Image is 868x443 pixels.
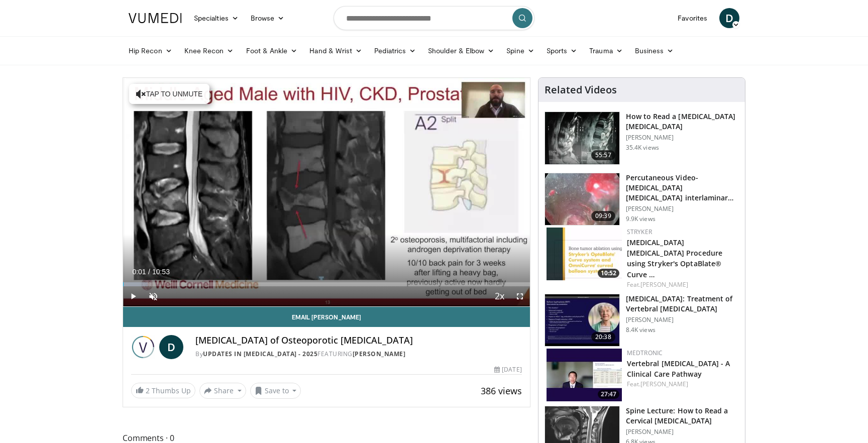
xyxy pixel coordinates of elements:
a: 10:52 [547,228,622,280]
a: Favorites [672,8,713,28]
p: [PERSON_NAME] [626,134,739,142]
a: Vertebral [MEDICAL_DATA] - A Clinical Care Pathway [627,359,730,379]
a: Knee Recon [178,41,240,61]
div: Feat. [627,280,737,289]
a: 2 Thumbs Up [131,383,195,398]
div: Progress Bar [123,282,530,286]
img: 07f3d5e8-2184-4f98-b1ac-8a3f7f06b6b9.150x105_q85_crop-smart_upscale.jpg [547,349,622,401]
a: [PERSON_NAME] [640,380,688,388]
button: Play [123,286,143,306]
video-js: Video Player [123,78,530,307]
span: 55:57 [591,150,615,160]
a: Medtronic [627,349,663,357]
div: Feat. [627,380,737,389]
span: 27:47 [598,390,619,399]
a: 20:38 [MEDICAL_DATA]: Treatment of Vertebral [MEDICAL_DATA] [PERSON_NAME] 8.4K views [545,294,739,347]
img: 0f0d9d51-420c-42d6-ac87-8f76a25ca2f4.150x105_q85_crop-smart_upscale.jpg [547,228,622,280]
span: 09:39 [591,211,615,221]
input: Search topics, interventions [334,6,534,30]
p: [PERSON_NAME] [626,428,739,436]
span: 10:52 [598,269,619,278]
a: [MEDICAL_DATA] [MEDICAL_DATA] Procedure using Stryker's OptaBlate® Curve … [627,238,722,279]
p: 8.4K views [626,326,656,334]
a: Pediatrics [368,41,422,61]
span: 10:53 [152,268,170,276]
a: Trauma [583,41,629,61]
p: 35.4K views [626,144,659,152]
button: Unmute [143,286,163,306]
h4: [MEDICAL_DATA] of Osteoporotic [MEDICAL_DATA] [195,335,522,346]
span: 2 [146,386,150,395]
a: Sports [540,41,584,61]
h4: Related Videos [545,84,617,96]
a: Updates in [MEDICAL_DATA] - 2025 [203,350,317,358]
div: [DATE] [494,365,521,374]
img: VuMedi Logo [129,13,182,23]
a: Hand & Wrist [303,41,368,61]
p: 9.9K views [626,215,656,223]
a: Business [629,41,680,61]
span: / [148,268,150,276]
a: D [719,8,739,28]
a: 27:47 [547,349,622,401]
h3: Spine Lecture: How to Read a Cervical [MEDICAL_DATA] [626,406,739,426]
a: Hip Recon [123,41,178,61]
p: [PERSON_NAME] [626,205,739,213]
a: Browse [245,8,291,28]
a: Spine [500,41,540,61]
a: 09:39 Percutaneous Video-[MEDICAL_DATA] [MEDICAL_DATA] interlaminar L5-S1 (PELD) [PERSON_NAME] 9.... [545,173,739,226]
img: 8fac1a79-a78b-4966-a978-874ddf9a9948.150x105_q85_crop-smart_upscale.jpg [545,173,619,226]
span: 386 views [481,385,522,397]
a: Foot & Ankle [240,41,304,61]
button: Playback Rate [490,286,510,306]
div: By FEATURING [195,350,522,359]
a: Stryker [627,228,652,236]
img: b47c832f-d84e-4c5d-8811-00369440eda2.150x105_q85_crop-smart_upscale.jpg [545,112,619,164]
a: Email [PERSON_NAME] [123,307,530,327]
img: Updates in Interventional Radiology - 2025 [131,335,155,359]
button: Share [199,383,246,399]
h3: [MEDICAL_DATA]: Treatment of Vertebral [MEDICAL_DATA] [626,294,739,314]
a: [PERSON_NAME] [353,350,406,358]
button: Save to [250,383,301,399]
span: 20:38 [591,332,615,342]
a: Specialties [188,8,245,28]
a: [PERSON_NAME] [640,280,688,289]
a: D [159,335,183,359]
a: 55:57 How to Read a [MEDICAL_DATA] [MEDICAL_DATA] [PERSON_NAME] 35.4K views [545,112,739,165]
h3: How to Read a [MEDICAL_DATA] [MEDICAL_DATA] [626,112,739,132]
span: 0:01 [132,268,146,276]
h3: Percutaneous Video-[MEDICAL_DATA] [MEDICAL_DATA] interlaminar L5-S1 (PELD) [626,173,739,203]
img: 0cae8376-61df-4d0e-94d1-d9dddb55642e.150x105_q85_crop-smart_upscale.jpg [545,294,619,347]
button: Tap to unmute [129,84,209,104]
p: [PERSON_NAME] [626,316,739,324]
a: Shoulder & Elbow [422,41,500,61]
button: Fullscreen [510,286,530,306]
